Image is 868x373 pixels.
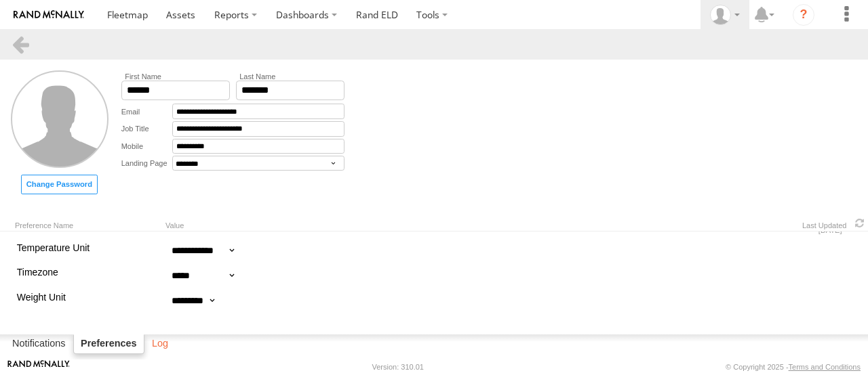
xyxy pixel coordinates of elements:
label: First Name [121,72,230,81]
div: Version: 310.01 [372,363,424,371]
label: Mobile [121,139,172,154]
label: Job Title [121,121,172,137]
div: Last Updated [797,223,852,229]
label: Preferences [73,334,144,355]
label: Weight Unit [15,289,151,311]
label: Notifications [5,335,73,354]
div: Andrea Barrios [705,5,745,25]
label: Set new password [21,175,98,194]
label: Email [121,104,172,119]
label: Landing Page [121,156,172,171]
i: ? [793,4,814,26]
span: Refresh [852,217,868,229]
div: © Copyright 2025 - [726,363,861,371]
div: Value [165,223,783,229]
a: Terms and Conditions [789,363,861,371]
label: Timezone [15,265,151,287]
label: Last Name [236,72,344,81]
a: Back to landing page [11,35,31,54]
div: Preference Name [15,223,151,229]
label: Temperature Unit [15,240,151,262]
img: rand-logo.svg [14,10,84,20]
label: Log [145,335,175,354]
